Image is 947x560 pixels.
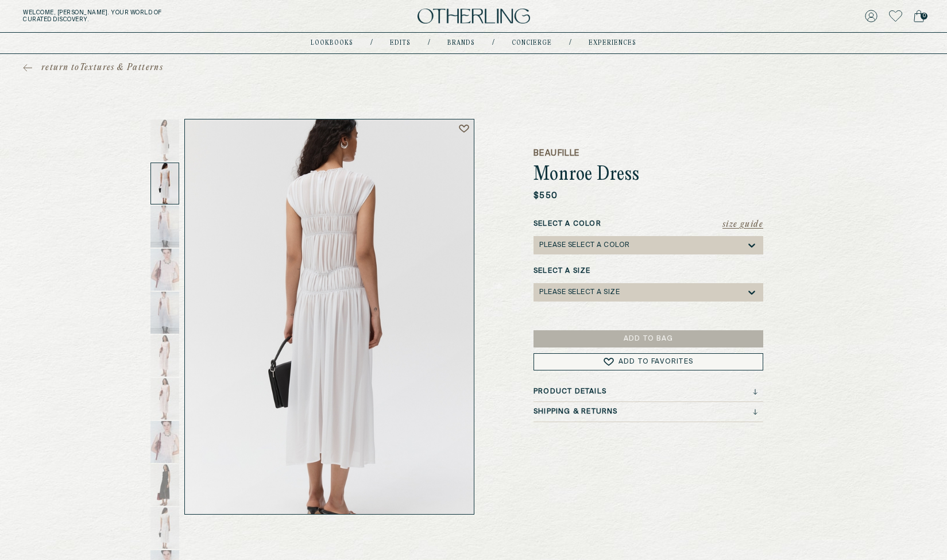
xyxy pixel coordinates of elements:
button: Add to Bag [534,330,763,347]
span: Add to Favorites [618,358,693,365]
button: Add to Favorites [534,353,763,370]
div: Please select a Size [539,288,620,296]
img: logo [418,9,530,24]
h3: Shipping & Returns [534,408,618,416]
img: Thumbnail 3 [150,206,179,248]
h5: Beaufille [534,148,763,159]
h5: Welcome, [PERSON_NAME] . Your world of curated discovery. [23,9,293,23]
div: / [370,38,373,48]
h1: Monroe Dress [534,165,763,186]
div: / [569,38,571,48]
div: / [492,38,494,48]
p: $550 [534,190,558,202]
label: Select a Size [534,266,763,276]
button: Size Guide [722,219,763,230]
img: Thumbnail 1 [150,119,179,161]
span: return to Textures & Patterns [41,62,163,74]
label: Select a Color [534,219,763,229]
img: Thumbnail 5 [150,292,179,334]
span: 0 [921,13,927,20]
img: Thumbnail 9 [150,464,179,506]
h3: Product Details [534,388,606,396]
div: Please select a Color [539,241,630,249]
img: Thumbnail 8 [150,421,179,463]
img: Thumbnail 7 [150,378,179,420]
a: experiences [589,40,636,46]
a: Edits [390,40,411,46]
a: return toTextures & Patterns [23,62,163,74]
a: Brands [447,40,475,46]
div: / [428,38,430,48]
img: Thumbnail 6 [150,335,179,377]
img: Thumbnail 10 [150,507,179,549]
a: 0 [914,8,924,24]
a: concierge [512,40,552,46]
img: Thumbnail 4 [150,249,179,291]
img: Monroe Dress [185,119,474,514]
a: lookbooks [311,40,353,46]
